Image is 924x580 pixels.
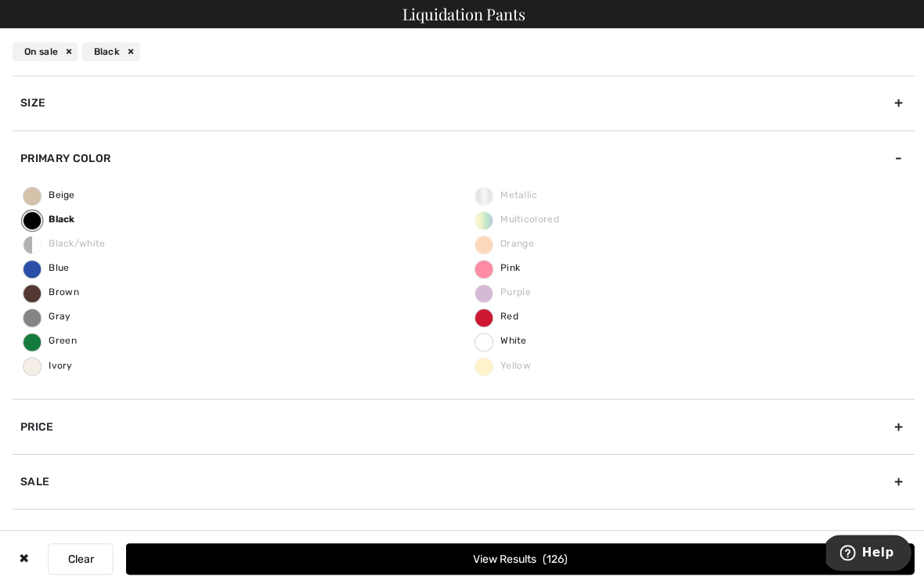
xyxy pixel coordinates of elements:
[23,334,77,345] span: Green
[23,189,75,200] span: Beige
[474,261,518,272] span: Pink
[823,533,908,572] iframe: Opens a widget where you can find more information
[23,261,69,272] span: Blue
[13,452,911,507] div: Sale
[48,542,113,573] button: Clear
[474,189,536,200] span: Metallic
[13,507,911,562] div: Brand
[541,551,566,564] span: 126
[474,358,529,369] span: Yellow
[81,42,139,61] div: Black
[474,310,517,321] span: Red
[13,75,911,130] div: Size
[13,42,78,61] div: On sale
[23,358,73,369] span: Ivory
[474,213,558,224] span: Multicolored
[13,398,911,452] div: Price
[474,237,532,248] span: Orange
[23,213,75,224] span: Black
[23,237,105,248] span: Black/white
[13,542,35,573] div: ✖
[23,286,79,297] span: Brown
[474,286,529,297] span: Purple
[125,542,911,573] button: View Results126
[474,334,525,345] span: White
[23,310,70,321] span: Gray
[13,130,911,185] div: Primary Color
